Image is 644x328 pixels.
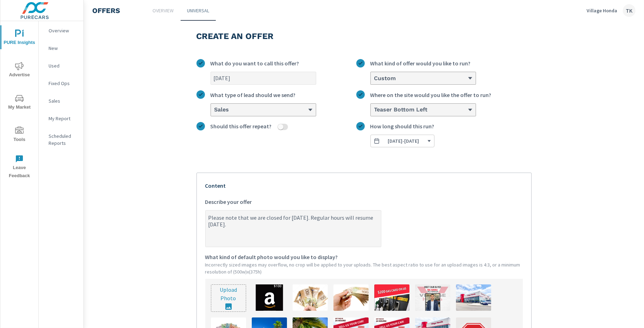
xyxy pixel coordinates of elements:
[370,59,471,67] span: What kind of offer would you like to run?
[587,7,617,14] p: Village Honda
[49,27,78,34] p: Overview
[415,284,450,311] img: description
[293,284,328,311] img: description
[39,25,83,36] div: Overview
[49,80,78,87] p: Fixed Ops
[211,91,296,99] span: What type of lead should we send?
[49,45,78,52] p: New
[370,122,434,130] span: How long should this run?
[333,284,369,311] img: description
[187,7,210,14] p: Universal
[252,284,287,311] img: description
[196,30,274,42] h3: Create an offer
[39,96,83,106] div: Sales
[205,253,338,261] span: What kind of default photo would you like to display?
[39,113,83,124] div: My Report
[2,30,36,47] span: PURE Insights
[92,6,120,15] h4: Offers
[49,133,78,147] p: Scheduled Reports
[211,72,316,84] input: What do you want to call this offer?
[388,138,419,144] span: [DATE] - [DATE]
[374,106,428,113] h6: Teaser Bottom Left
[2,94,36,111] span: My Market
[211,59,299,67] span: What do you want to call this offer?
[2,155,36,180] span: Leave Feedback
[0,21,38,183] div: nav menu
[206,212,381,247] textarea: Describe your offer
[374,75,396,82] h6: Custom
[205,261,523,275] p: Incorrectly sized images may overflow, no crop will be applied to your uploads. The best aspect r...
[211,122,272,130] span: Should this offer repeat?
[39,131,83,148] div: Scheduled Reports
[370,135,434,147] button: How long should this run?
[39,60,83,71] div: Used
[374,284,409,311] img: description
[278,124,283,130] button: Should this offer repeat?
[623,4,636,17] div: TK
[49,97,78,104] p: Sales
[39,78,83,89] div: Fixed Ops
[456,284,491,311] img: description
[214,106,229,113] h6: Sales
[49,115,78,122] p: My Report
[205,181,523,190] p: Content
[39,43,83,53] div: New
[205,198,252,206] span: Describe your offer
[370,91,492,99] span: Where on the site would you like the offer to run?
[2,62,36,79] span: Advertise
[2,127,36,144] span: Tools
[49,62,78,69] p: Used
[152,7,174,14] p: Overview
